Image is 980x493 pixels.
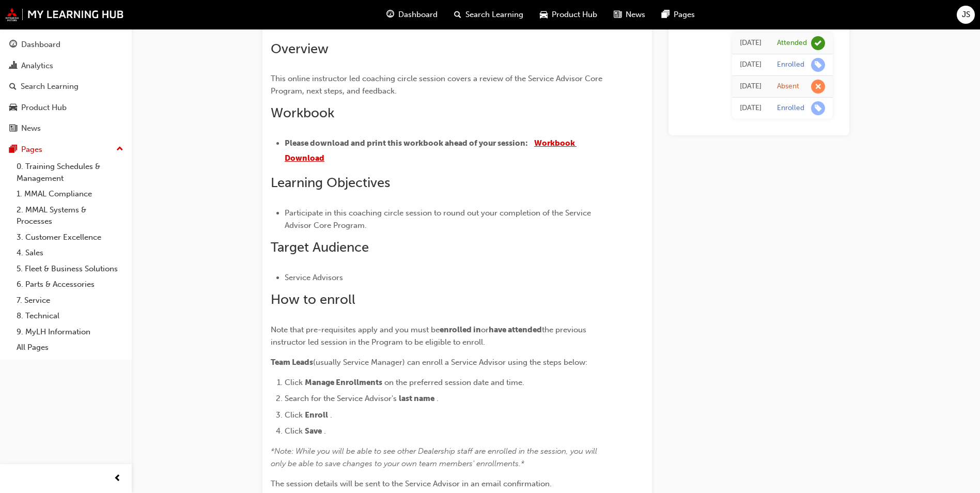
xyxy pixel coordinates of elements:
span: Team Leads [271,358,313,367]
button: Pages [4,140,128,159]
div: Tue Aug 12 2025 10:30:00 GMT+1000 (Australian Eastern Standard Time) [740,37,761,49]
a: news-iconNews [605,4,654,25]
span: . [324,426,326,436]
div: Enrolled [777,59,804,69]
span: Please download and print this workbook ahead of your session: [285,138,528,148]
span: *Note: While you will be able to see other Dealership staff are enrolled in the session, you will... [271,446,599,468]
span: or [481,325,489,334]
div: Product Hub [21,102,67,114]
span: last name [399,394,434,403]
span: Manage Enrollments [305,378,382,387]
span: pages-icon [662,8,670,21]
img: mmal [5,8,124,21]
a: Analytics [4,56,128,75]
span: Pages [674,9,695,21]
a: All Pages [12,340,128,356]
span: Service Advisors [285,273,343,282]
span: Learning Objectives [271,175,390,191]
a: Search Learning [4,77,128,96]
div: Pages [21,144,42,156]
span: car-icon [540,8,548,21]
span: Dashboard [398,9,438,21]
span: prev-icon [114,472,121,485]
span: JS [962,9,970,21]
a: 7. Service [12,292,128,309]
div: Thu Jul 24 2025 10:30:00 GMT+1000 (Australian Eastern Standard Time) [740,80,761,92]
span: Click [285,378,303,387]
span: This online instructor led coaching circle session covers a review of the Service Advisor Core Pr... [271,74,604,96]
a: 6. Parts & Accessories [12,276,128,292]
span: News [626,9,645,21]
div: News [21,122,41,134]
a: 1. MMAL Compliance [12,186,128,202]
a: Dashboard [4,35,128,54]
div: Search Learning [21,81,79,93]
span: the previous instructor led session in the Program to be eligible to enroll. [271,325,588,347]
div: Thu Jul 24 2025 15:16:35 GMT+1000 (Australian Eastern Standard Time) [740,58,761,70]
span: Product Hub [552,9,597,21]
span: Click [285,426,303,436]
span: Target Audience [271,239,369,255]
span: guage-icon [9,40,17,50]
span: . [437,394,439,403]
span: . [330,410,332,420]
a: car-iconProduct Hub [532,4,605,25]
span: up-icon [116,143,123,156]
div: Analytics [21,60,53,72]
a: 8. Technical [12,308,128,324]
a: pages-iconPages [654,4,703,25]
button: JS [957,6,975,24]
span: Search for the Service Advisor's [285,394,397,403]
span: search-icon [9,82,17,91]
span: enrolled in [440,325,481,334]
span: learningRecordVerb_ENROLL-icon [811,57,825,71]
span: learningRecordVerb_ENROLL-icon [811,101,825,115]
a: News [4,119,128,138]
span: The session details will be sent to the Service Advisor in an email confirmation. [271,479,552,488]
a: 4. Sales [12,245,128,261]
span: (usually Service Manager) can enroll a Service Advisor using the steps below: [313,358,587,367]
a: 2. MMAL Systems & Processes [12,202,128,229]
div: Absent [777,81,799,91]
a: search-iconSearch Learning [446,4,532,25]
span: Workbook [271,105,334,121]
span: learningRecordVerb_ATTEND-icon [811,36,825,50]
span: Overview [271,41,329,57]
span: chart-icon [9,61,17,71]
div: Attended [777,38,807,48]
span: have attended [489,325,542,334]
a: Product Hub [4,98,128,117]
span: learningRecordVerb_ABSENT-icon [811,79,825,93]
span: Click [285,410,303,420]
a: 3. Customer Excellence [12,229,128,245]
button: DashboardAnalyticsSearch LearningProduct HubNews [4,33,128,140]
a: 0. Training Schedules & Management [12,159,128,186]
div: Enrolled [777,103,804,113]
span: Participate in this coaching circle session to round out your completion of the Service Advisor C... [285,208,593,230]
span: news-icon [614,8,621,21]
a: guage-iconDashboard [378,4,446,25]
a: 5. Fleet & Business Solutions [12,261,128,277]
span: news-icon [9,124,17,133]
span: guage-icon [386,8,394,21]
span: Save [305,426,322,436]
span: pages-icon [9,145,17,155]
span: Enroll [305,410,328,420]
span: on the preferred session date and time. [384,378,524,387]
a: 9. MyLH Information [12,324,128,340]
span: Note that pre-requisites apply and you must be [271,325,440,334]
div: Dashboard [21,39,60,51]
span: How to enroll [271,291,355,307]
div: Wed Mar 26 2025 08:45:24 GMT+1000 (Australian Eastern Standard Time) [740,102,761,114]
span: car-icon [9,103,17,113]
span: search-icon [454,8,461,21]
span: Search Learning [465,9,523,21]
